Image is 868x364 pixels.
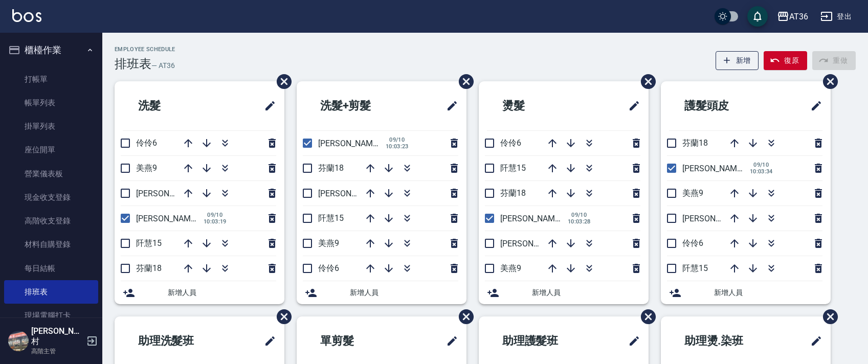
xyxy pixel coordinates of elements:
span: 修改班表的標題 [622,329,640,353]
span: [PERSON_NAME]16 [136,189,207,198]
div: 新增人員 [297,281,466,304]
button: AT36 [773,6,812,27]
button: 櫃檯作業 [4,37,98,63]
span: [PERSON_NAME]16 [682,214,753,223]
span: [PERSON_NAME]16 [500,239,571,248]
p: 高階主管 [31,347,83,356]
span: 刪除班表 [815,66,839,97]
span: [PERSON_NAME]11 [682,164,753,173]
span: 芬蘭18 [318,163,344,173]
span: 09/10 [204,212,227,218]
span: 伶伶6 [500,138,521,148]
span: 09/10 [386,136,409,143]
span: [PERSON_NAME]11 [136,214,207,223]
span: 刪除班表 [269,66,293,97]
span: 阡慧15 [682,263,708,273]
span: 修改班表的標題 [440,94,458,118]
span: [PERSON_NAME]11 [318,139,389,148]
a: 營業儀表板 [4,162,98,186]
h2: Employee Schedule [115,46,175,53]
button: 登出 [816,7,856,26]
span: 09/10 [568,212,591,218]
span: 芬蘭18 [682,138,708,148]
span: 刪除班表 [815,302,839,332]
span: [PERSON_NAME]11 [500,214,571,223]
h2: 護髮頭皮 [669,87,774,124]
a: 打帳單 [4,67,98,91]
span: 修改班表的標題 [804,94,822,118]
span: 09/10 [750,162,773,168]
button: 新增 [716,51,759,70]
span: [PERSON_NAME]16 [318,189,389,198]
span: 新增人員 [350,287,458,298]
button: save [747,6,768,27]
button: 復原 [764,51,807,70]
span: 美燕9 [136,163,157,173]
div: 新增人員 [661,281,831,304]
a: 高階收支登錄 [4,209,98,233]
span: 阡慧15 [500,163,526,173]
span: 伶伶6 [318,263,339,273]
h5: [PERSON_NAME]村 [31,326,83,347]
span: 新增人員 [168,287,276,298]
span: 刪除班表 [269,302,293,332]
h3: 排班表 [115,57,151,71]
div: 新增人員 [115,281,284,304]
span: 修改班表的標題 [258,94,276,118]
span: 10:03:28 [568,218,591,225]
a: 座位開單 [4,138,98,162]
img: Logo [12,9,41,22]
a: 現場電腦打卡 [4,304,98,327]
span: 刪除班表 [451,66,475,97]
span: 修改班表的標題 [258,329,276,353]
h2: 助理護髮班 [487,323,597,359]
span: 美燕9 [318,238,339,248]
span: 修改班表的標題 [440,329,458,353]
span: 10:03:23 [386,143,409,150]
span: 新增人員 [532,287,640,298]
span: 伶伶6 [136,138,157,148]
span: 修改班表的標題 [622,94,640,118]
span: 芬蘭18 [500,188,526,198]
a: 每日結帳 [4,257,98,280]
h2: 助理洗髮班 [123,323,233,359]
a: 掛單列表 [4,115,98,138]
span: 刪除班表 [451,302,475,332]
a: 排班表 [4,280,98,304]
div: AT36 [789,10,808,23]
h2: 助理燙.染班 [669,323,781,359]
span: 美燕9 [682,188,703,198]
span: 10:03:34 [750,168,773,175]
span: 修改班表的標題 [804,329,822,353]
h2: 洗髮+剪髮 [305,87,413,124]
span: 美燕9 [500,263,521,273]
h6: — AT36 [151,60,175,71]
a: 材料自購登錄 [4,233,98,256]
span: 刪除班表 [633,66,657,97]
span: 芬蘭18 [136,263,162,273]
a: 帳單列表 [4,91,98,115]
span: 10:03:19 [204,218,227,225]
span: 阡慧15 [136,238,162,248]
span: 伶伶6 [682,238,703,248]
h2: 燙髮 [487,87,581,124]
h2: 單剪髮 [305,323,405,359]
h2: 洗髮 [123,87,217,124]
span: 阡慧15 [318,213,344,223]
a: 現金收支登錄 [4,186,98,209]
img: Person [8,331,29,351]
div: 新增人員 [479,281,649,304]
span: 新增人員 [714,287,822,298]
span: 刪除班表 [633,302,657,332]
